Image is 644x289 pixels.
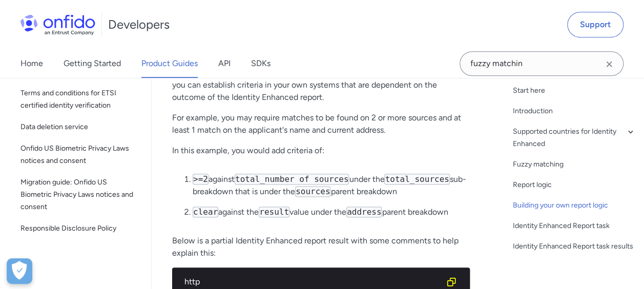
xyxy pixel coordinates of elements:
[513,240,636,253] a: Identity Enhanced Report task results
[384,174,449,184] code: total_sources
[513,179,636,191] a: Report logic
[513,105,636,117] a: Introduction
[193,207,218,217] code: clear
[16,117,143,137] a: Data deletion service
[16,172,143,217] a: Migration guide: Onfido US Biometric Privacy Laws notices and consent
[20,176,139,213] span: Migration guide: Onfido US Biometric Privacy Laws notices and consent
[20,49,43,78] a: Home
[172,235,470,259] p: Below is a partial Identity Enhanced report result with some comments to help explain this:
[259,207,289,217] code: result
[172,144,470,157] p: In this example, you would add criteria of:
[141,49,198,78] a: Product Guides
[16,138,143,171] a: Onfido US Biometric Privacy Laws notices and consent
[7,258,32,284] button: Open Preferences
[193,173,470,198] p: against under the sub-breakdown that is under the parent breakdown
[460,51,624,76] input: Onfido search input field
[513,199,636,212] a: Building your own report logic
[295,186,330,197] code: sources
[172,67,470,104] p: You can (optionally) build your own logic around report results. In other words, you can establis...
[513,85,636,97] a: Start here
[20,87,139,112] span: Terms and conditions for ETSI certified identity verification
[20,121,139,133] span: Data deletion service
[16,83,143,116] a: Terms and conditions for ETSI certified identity verification
[172,112,470,136] p: For example, you may require matches to be found on 2 or more sources and at least 1 match on the...
[184,276,441,288] div: http
[16,218,143,239] a: Responsible Disclosure Policy
[108,16,170,33] h1: Developers
[567,12,624,37] a: Support
[218,49,231,78] a: API
[513,220,636,232] a: Identity Enhanced Report task
[20,14,95,35] img: Onfido Logo
[235,174,349,184] code: total_number of sources
[193,174,209,184] code: >=2
[513,126,636,150] a: Supported countries for Identity Enhanced
[7,258,32,284] div: Cookie Preferences
[251,49,271,78] a: SDKs
[603,58,615,70] svg: Clear search field button
[513,158,636,171] a: Fuzzy matching
[20,142,139,167] span: Onfido US Biometric Privacy Laws notices and consent
[64,49,121,78] a: Getting Started
[193,206,470,218] p: against the value under the parent breakdown
[346,207,382,217] code: address
[20,222,139,235] span: Responsible Disclosure Policy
